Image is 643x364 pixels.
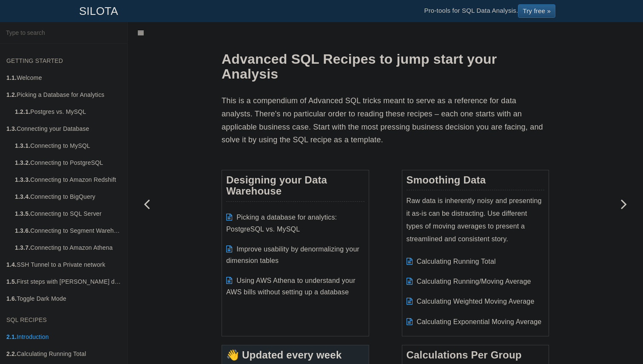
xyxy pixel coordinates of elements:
a: Calculating Exponential Moving Average [417,318,542,325]
b: 1.5. [6,278,17,285]
h3: Designing your Data Warehouse [226,175,364,202]
h3: Smoothing Data [407,175,545,190]
b: 1.4. [6,261,17,268]
b: 1.2.1. [15,108,30,115]
h1: Advanced SQL Recipes to jump start your Analysis [222,52,549,82]
a: 1.3.4.Connecting to BigQuery [9,188,127,205]
b: 2.1. [6,333,17,340]
b: 1.3. [6,125,17,132]
b: 1.3.5. [15,210,30,217]
a: 1.3.5.Connecting to SQL Server [9,205,127,222]
b: 1.3.2. [15,159,30,166]
input: Type to search [3,25,125,41]
a: 1.2.1.Postgres vs. MySQL [9,103,127,120]
a: 1.3.2.Connecting to PostgreSQL [9,154,127,171]
b: 1.3.3. [15,176,30,183]
a: 1.3.6.Connecting to Segment Warehouse [9,222,127,239]
a: Improve usability by denormalizing your dimension tables [226,245,359,264]
b: 1.3.1. [15,142,30,149]
a: 1.3.7.Connecting to Amazon Athena [9,239,127,256]
b: 1.3.6. [15,227,30,234]
a: 1.3.1.Connecting to MySQL [9,137,127,154]
b: 1.1. [6,74,17,81]
b: 1.3.7. [15,244,30,251]
p: This is a compendium of Advanced SQL tricks meant to serve as a reference for data analysts. Ther... [222,94,549,146]
a: Using AWS Athena to understand your AWS bills without setting up a database [226,277,356,296]
li: Pro-tools for SQL Data Analysis. [415,0,564,22]
b: 1.6. [6,295,17,302]
a: Try free » [518,4,555,18]
a: Previous page: Toggle Dark Mode [128,43,166,364]
p: Raw data is inherently noisy and presenting it as-is can be distracting. Use different types of m... [407,195,545,245]
a: Calculating Running Total [417,258,496,265]
a: 1.3.3.Connecting to Amazon Redshift [9,171,127,188]
a: Calculating Running/Moving Average [417,278,531,285]
b: 2.2. [6,350,17,357]
a: Picking a database for analytics: PostgreSQL vs. MySQL [226,214,337,232]
a: SILOTA [73,0,125,22]
b: 1.2. [6,91,17,98]
a: Calculating Weighted Moving Average [417,298,535,305]
a: Next page: Calculating Running Total [605,43,643,364]
b: 1.3.4. [15,193,30,200]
